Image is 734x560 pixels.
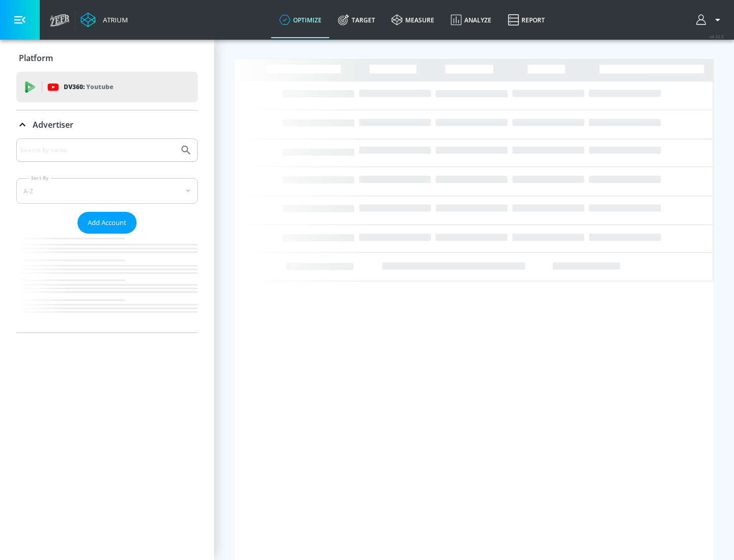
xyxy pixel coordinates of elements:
span: v 4.32.0 [710,34,724,39]
a: Atrium [81,12,128,27]
nav: list of Advertiser [16,234,198,332]
p: DV360: [64,81,113,93]
button: Add Account [77,212,137,234]
label: Sort By [29,175,51,181]
a: Target [330,2,383,38]
div: Advertiser [16,110,198,139]
span: Add Account [88,217,126,229]
div: Atrium [99,15,128,24]
a: Analyze [442,2,500,38]
div: A-Z [16,178,198,204]
div: Platform [16,44,198,72]
p: Platform [19,52,53,64]
input: Search by name [20,144,175,157]
div: DV360: Youtube [16,72,198,102]
a: optimize [271,2,330,38]
a: measure [383,2,442,38]
p: Advertiser [33,119,73,130]
a: Report [500,2,553,38]
div: Advertiser [16,138,198,332]
p: Youtube [86,81,113,92]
